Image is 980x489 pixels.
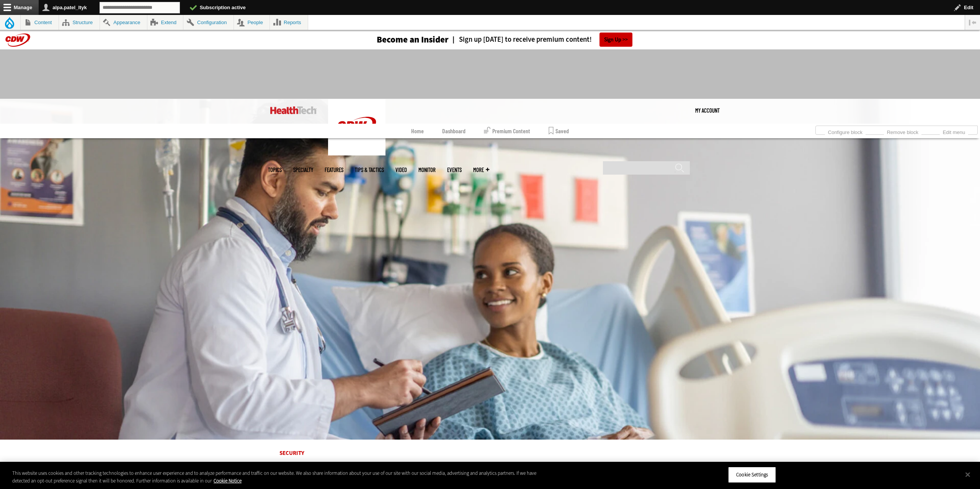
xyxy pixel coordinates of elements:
h3: Become an Insider [377,35,449,44]
a: Events [447,167,462,173]
a: My Account [695,99,720,122]
a: Become an Insider [348,35,449,44]
div: This website uses cookies and other tracking technologies to enhance user experience and to analy... [12,469,539,484]
img: Home [328,99,385,155]
span: Specialty [293,167,313,173]
span: Topics [268,167,282,173]
a: Structure [59,15,100,30]
a: Extend [147,15,183,30]
a: Edit menu [940,127,968,136]
span: More [473,167,489,173]
a: Video [395,167,407,173]
div: User menu [695,99,720,122]
a: Saved [549,124,569,138]
a: Content [21,15,59,30]
a: CDW [328,149,385,157]
a: Configure block [825,127,866,136]
a: Remove block [884,127,921,136]
a: MonITor [418,167,436,173]
a: Features [325,167,343,173]
a: More information about your privacy [214,478,242,484]
a: Dashboard [442,124,465,138]
button: Close [959,466,976,483]
a: People [234,15,270,30]
button: Vertical orientation [965,15,980,30]
img: Home [270,106,317,114]
a: Premium Content [484,124,530,138]
a: Reports [270,15,308,30]
button: Cookie Settings [728,467,776,483]
a: Tips & Tactics [355,167,384,173]
a: Home [411,124,424,138]
a: Sign up [DATE] to receive premium content! [449,36,592,43]
a: Security [279,449,304,457]
a: Configuration [183,15,233,30]
a: Sign Up [599,33,632,47]
iframe: advertisement [351,57,629,92]
a: Appearance [100,15,147,30]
